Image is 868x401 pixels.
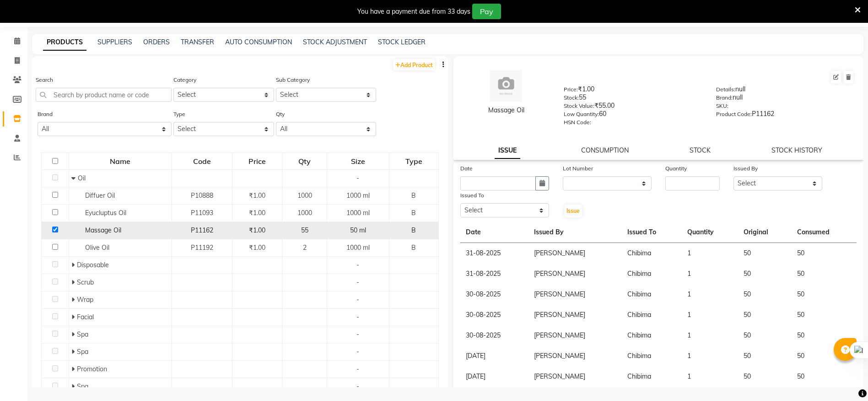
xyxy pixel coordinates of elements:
td: [PERSON_NAME] [528,366,622,387]
td: [PERSON_NAME] [528,243,622,264]
td: 50 [792,325,857,346]
input: Search by product name or code [36,88,172,102]
span: P11093 [191,209,213,217]
td: 50 [792,264,857,284]
a: SUPPLIERS [97,38,132,46]
label: Sub Category [276,76,310,84]
a: STOCK ADJUSTMENT [303,38,367,46]
span: - [356,330,359,338]
td: 1 [682,305,738,325]
div: Type [389,153,438,169]
div: You have a payment due from 33 days [357,7,470,16]
label: Brand: [716,94,733,102]
span: Diffuer Oil [85,191,115,200]
img: avatar [490,70,522,102]
div: P11162 [716,109,854,122]
label: Quantity [665,164,687,173]
span: Expand Row [71,313,77,321]
td: Chibima [622,305,681,325]
td: Chibima [622,366,681,387]
span: B [411,226,416,234]
td: 50 [738,264,792,284]
span: - [356,365,359,373]
td: Chibima [622,284,681,305]
span: ₹1.00 [249,209,265,217]
label: Issued To [460,191,484,200]
td: 50 [738,305,792,325]
label: Stock: [564,94,579,102]
td: 31-08-2025 [460,243,529,264]
a: AUTO CONSUMPTION [225,38,292,46]
span: Issue [566,207,580,214]
td: [DATE] [460,366,529,387]
span: Expand Row [71,278,77,286]
a: ORDERS [143,38,170,46]
td: [PERSON_NAME] [528,305,622,325]
label: Stock Value: [564,102,594,110]
td: 30-08-2025 [460,305,529,325]
div: ₹1.00 [564,84,702,97]
span: - [356,278,359,286]
a: TRANSFER [181,38,214,46]
span: - [356,348,359,356]
span: Promotion [77,365,107,373]
div: Code [172,153,232,169]
th: Issued By [528,222,622,243]
span: 2 [303,243,307,252]
label: Issued By [733,164,758,173]
label: Type [173,110,185,118]
td: 1 [682,284,738,305]
td: 1 [682,243,738,264]
span: Expand Row [71,261,77,269]
th: Quantity [682,222,738,243]
span: ₹1.00 [249,243,265,252]
span: Spa [77,330,88,338]
span: 1000 ml [346,209,370,217]
td: 31-08-2025 [460,264,529,284]
span: 1000 ml [346,243,370,252]
label: Qty [276,110,285,118]
th: Issued To [622,222,681,243]
button: Pay [472,4,501,19]
span: B [411,243,416,252]
span: Facial [77,313,94,321]
label: Low Quantity: [564,110,599,118]
td: 50 [792,243,857,264]
span: Expand Row [71,330,77,338]
span: - [356,313,359,321]
span: Expand Row [71,365,77,373]
td: 1 [682,366,738,387]
td: Chibima [622,325,681,346]
div: null [716,93,854,106]
div: null [716,84,854,97]
div: 55 [564,93,702,106]
label: Lot Number [563,164,593,173]
span: - [356,261,359,269]
a: Add Product [393,59,435,70]
div: 60 [564,109,702,122]
label: Search [36,76,53,84]
span: B [411,191,416,200]
span: Expand Row [71,382,77,390]
span: Olive Oil [85,243,109,252]
span: ₹1.00 [249,191,265,200]
label: Brand [38,110,53,118]
td: 50 [792,346,857,366]
div: ₹55.00 [564,101,702,114]
span: Spa [77,348,88,356]
label: Price: [564,85,578,94]
span: 1000 ml [346,191,370,200]
a: ISSUE [495,142,520,159]
label: HSN Code: [564,118,591,127]
label: Product Code: [716,110,752,118]
td: 30-08-2025 [460,325,529,346]
span: P10888 [191,191,213,200]
td: 30-08-2025 [460,284,529,305]
td: 50 [738,346,792,366]
span: - [356,295,359,304]
a: CONSUMPTION [581,146,629,154]
span: P11162 [191,226,213,234]
span: 1000 [297,209,312,217]
th: Original [738,222,792,243]
td: [PERSON_NAME] [528,346,622,366]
